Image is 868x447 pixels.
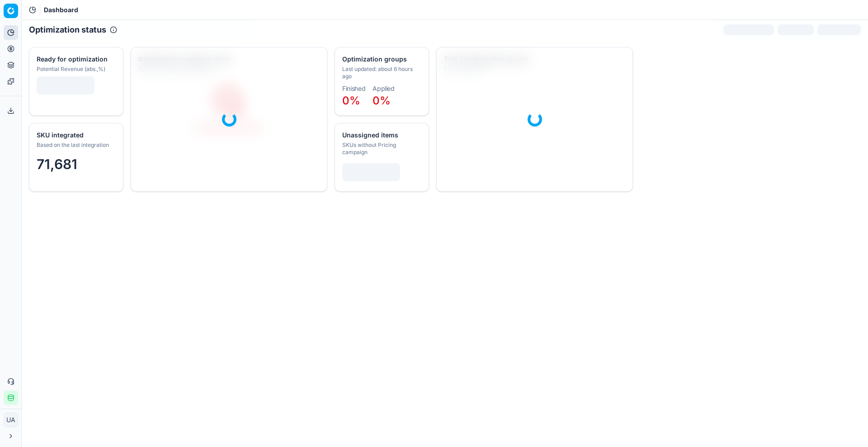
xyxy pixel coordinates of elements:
span: 71,681 [37,156,77,172]
div: Based on the last integration [37,141,114,149]
div: Potential Revenue (abs.,%) [37,66,114,73]
button: UA [4,413,18,427]
div: SKU integrated [37,131,114,140]
span: Dashboard [44,5,78,14]
dt: Finished [342,85,365,92]
h2: Optimization status [29,24,106,36]
div: SKUs without Pricing campaign [342,141,420,156]
nav: breadcrumb [44,5,78,14]
div: Unassigned items [342,131,420,140]
dt: Applied [373,85,395,92]
div: Optimization groups [342,55,420,64]
div: Ready for optimization [37,55,114,64]
span: UA [4,413,18,427]
span: 0% [342,94,360,107]
div: Last updated: about 6 hours ago [342,66,420,80]
span: 0% [373,94,391,107]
